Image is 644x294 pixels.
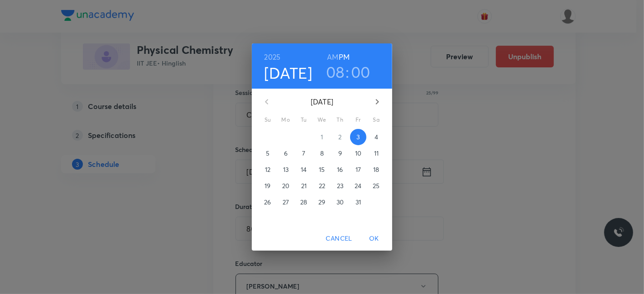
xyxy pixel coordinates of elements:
[375,133,378,142] p: 4
[265,165,270,174] p: 12
[346,62,349,81] h3: :
[326,233,352,244] span: Cancel
[264,51,281,63] button: 2025
[332,115,348,124] span: Th
[355,181,361,190] p: 24
[314,115,330,124] span: We
[260,194,276,210] button: 26
[278,115,294,124] span: Mo
[356,198,361,207] p: 31
[356,133,360,142] p: 3
[260,145,276,161] button: 5
[368,145,384,161] button: 11
[332,161,348,178] button: 16
[350,115,366,124] span: Fr
[283,165,288,174] p: 13
[339,51,350,63] button: PM
[350,178,366,194] button: 24
[350,161,366,178] button: 17
[264,63,312,82] button: [DATE]
[302,149,305,158] p: 7
[296,115,312,124] span: Tu
[296,178,312,194] button: 21
[338,149,342,158] p: 9
[266,149,269,158] p: 5
[319,165,325,174] p: 15
[368,129,384,145] button: 4
[337,181,343,190] p: 23
[278,178,294,194] button: 20
[318,198,325,207] p: 29
[337,165,343,174] p: 16
[350,129,366,145] button: 3
[320,149,324,158] p: 8
[363,233,385,244] span: OK
[260,161,276,178] button: 12
[283,198,289,207] p: 27
[350,145,366,161] button: 10
[301,181,307,190] p: 21
[319,181,325,190] p: 22
[327,51,338,63] button: AM
[314,178,330,194] button: 22
[332,194,348,210] button: 30
[332,145,348,161] button: 9
[336,198,344,207] p: 30
[314,194,330,210] button: 29
[350,194,366,210] button: 31
[374,149,379,158] p: 11
[278,194,294,210] button: 27
[351,62,370,81] button: 00
[326,62,345,81] button: 08
[260,178,276,194] button: 19
[296,194,312,210] button: 28
[373,181,380,190] p: 25
[356,165,361,174] p: 17
[322,230,356,247] button: Cancel
[300,198,307,207] p: 28
[360,230,389,247] button: OK
[368,178,384,194] button: 25
[301,165,307,174] p: 14
[296,161,312,178] button: 14
[332,178,348,194] button: 23
[284,149,288,158] p: 6
[355,149,361,158] p: 10
[260,115,276,124] span: Su
[314,161,330,178] button: 15
[296,145,312,161] button: 7
[278,145,294,161] button: 6
[368,161,384,178] button: 18
[373,165,379,174] p: 18
[282,181,289,190] p: 20
[264,198,271,207] p: 26
[264,181,270,190] p: 19
[278,161,294,178] button: 13
[314,145,330,161] button: 8
[368,115,384,124] span: Sa
[278,96,366,107] p: [DATE]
